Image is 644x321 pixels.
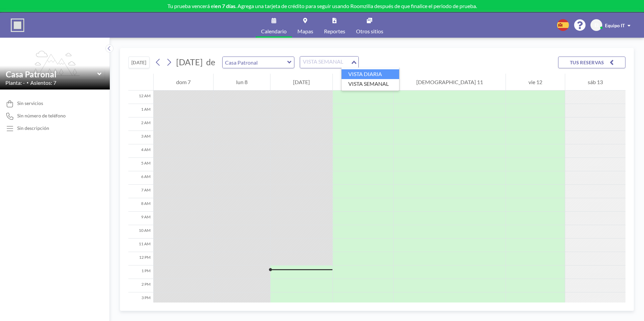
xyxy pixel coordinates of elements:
li: VISTA DIARIA [342,69,399,79]
div: 2 AM [128,117,153,131]
a: Otros sitios [351,12,389,38]
div: 3 PM [128,292,153,306]
li: VISTA SEMANAL [342,79,399,89]
div: vie 12 [506,74,565,91]
div: 1 PM [128,265,153,279]
div: 11 AM [128,239,153,252]
div: 8 AM [128,198,153,212]
div: mié 10 [333,74,393,91]
span: Equipo IT [605,23,625,28]
div: 7 AM [128,185,153,198]
div: 6 AM [128,171,153,185]
span: Asientos: 7 [30,79,56,86]
span: Reportes [324,29,345,34]
span: Calendario [261,29,287,34]
button: [DATE] [128,57,150,68]
div: Sin descripción [17,125,49,131]
div: sáb 13 [565,74,625,91]
span: Sin servicios [17,100,43,106]
a: Calendario [256,12,292,38]
input: Search for option [301,58,350,67]
div: 12 AM [128,91,153,104]
div: 2 PM [128,279,153,292]
span: • [27,80,29,85]
input: Casa Patronal [6,69,97,79]
div: 10 AM [128,225,153,239]
div: 4 AM [128,144,153,158]
div: 9 AM [128,212,153,225]
span: Otros sitios [356,29,383,34]
div: 12 PM [128,252,153,265]
img: organization-logo [11,19,24,32]
span: [DATE] [176,57,203,67]
div: [DEMOGRAPHIC_DATA] 11 [394,74,506,91]
b: en 7 días [215,3,235,9]
div: Search for option [300,57,358,68]
div: 5 AM [128,158,153,171]
div: dom 7 [154,74,213,91]
div: lun 8 [214,74,270,91]
span: Planta: - [5,79,25,86]
span: EI [594,22,599,28]
input: Casa Patronal [223,57,287,68]
a: Reportes [319,12,351,38]
span: Mapas [297,29,313,34]
div: 3 AM [128,131,153,144]
div: 1 AM [128,104,153,117]
button: TUS RESERVAS [558,57,625,68]
a: Mapas [292,12,319,38]
div: [DATE] [270,74,332,91]
span: de [206,57,215,67]
span: Sin número de teléfono [17,113,66,119]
